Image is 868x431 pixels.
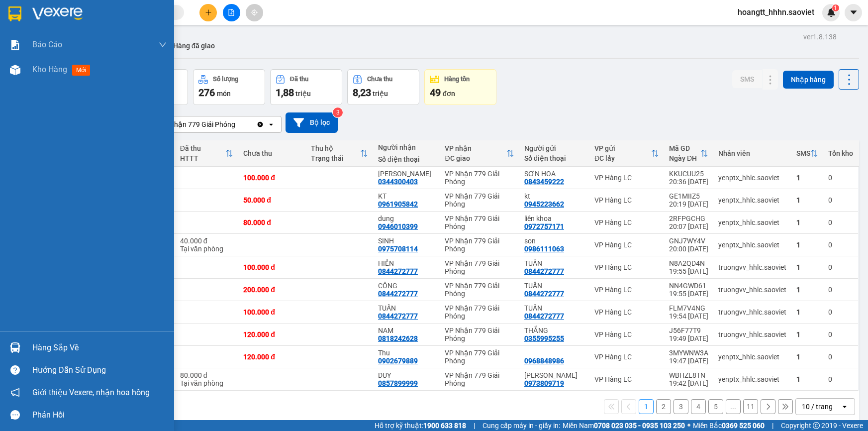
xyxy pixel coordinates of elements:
[378,155,435,163] div: Số điện thoại
[669,200,708,208] div: 20:19 [DATE]
[267,120,275,128] svg: open
[159,119,235,129] div: VP Nhận 779 Giải Phóng
[563,420,685,431] span: Miền Nam
[445,215,514,230] div: VP Nhận 779 Giải Phóng
[32,363,167,378] div: Hướng dẫn sử dụng
[199,4,217,21] button: plus
[834,4,837,11] span: 1
[589,140,664,167] th: Toggle SortBy
[290,76,308,83] div: Đã thu
[228,9,235,16] span: file-add
[828,286,853,294] div: 0
[474,420,475,431] span: |
[594,144,651,152] div: VP gửi
[718,263,786,271] div: truongvv_hhlc.saoviet
[180,154,225,162] div: HTTT
[243,286,300,294] div: 200.000 đ
[180,144,225,152] div: Đã thu
[726,399,741,414] button: ...
[594,174,659,182] div: VP Hàng LC
[718,308,786,316] div: truongvv_hhlc.saoviet
[378,215,435,222] div: dung
[674,399,688,414] button: 3
[223,4,240,21] button: file-add
[295,90,311,98] span: triệu
[378,282,435,290] div: CÔNG
[524,259,584,267] div: TUẤN
[832,4,839,11] sup: 1
[669,379,708,387] div: 19:42 [DATE]
[687,424,690,428] span: ⚪️
[286,112,338,133] button: Bộ lọc
[524,326,584,334] div: THẮNG
[378,192,435,200] div: KT
[524,144,584,152] div: Người gửi
[796,218,818,226] div: 1
[718,218,786,226] div: yenptx_hhlc.saoviet
[445,154,506,162] div: ĐC giao
[159,41,167,49] span: down
[669,267,708,275] div: 19:55 [DATE]
[594,353,659,361] div: VP Hàng LC
[205,9,212,16] span: plus
[217,90,231,98] span: món
[353,87,371,99] span: 8,23
[796,330,818,338] div: 1
[669,290,708,298] div: 19:55 [DATE]
[718,375,786,383] div: yenptx_hhlc.saoviet
[378,143,435,151] div: Người nhận
[691,399,706,414] button: 4
[669,259,708,267] div: N8A2QD4N
[669,245,708,253] div: 20:00 [DATE]
[378,357,418,365] div: 0902679889
[524,312,564,320] div: 0844272777
[828,218,853,226] div: 0
[347,69,419,105] button: Chưa thu8,23 triệu
[378,349,435,357] div: Thu
[10,40,20,50] img: solution-icon
[594,218,659,226] div: VP Hàng LC
[524,200,564,208] div: 0945223662
[378,259,435,267] div: HIỂN
[524,222,564,230] div: 0972757171
[803,31,837,42] div: ver 1.8.138
[669,170,708,178] div: KKUCUU25
[594,375,659,383] div: VP Hàng LC
[175,140,238,167] th: Toggle SortBy
[718,286,786,294] div: truongvv_hhlc.saoviet
[276,87,294,99] span: 1,88
[482,420,560,431] span: Cung cấp máy in - giấy in:
[669,334,708,342] div: 19:49 [DATE]
[594,263,659,271] div: VP Hàng LC
[828,174,853,182] div: 0
[10,365,20,375] span: question-circle
[524,290,564,298] div: 0844272777
[243,263,300,271] div: 100.000 đ
[378,290,418,298] div: 0844272777
[445,326,514,342] div: VP Nhận 779 Giải Phóng
[270,69,342,105] button: Đã thu1,88 triệu
[669,237,708,245] div: GNJ7WY4V
[180,245,233,253] div: Tại văn phòng
[32,408,167,423] div: Phản hồi
[524,245,564,253] div: 0986111063
[443,90,455,98] span: đơn
[180,379,233,387] div: Tại văn phòng
[243,308,300,316] div: 100.000 đ
[594,422,685,430] strong: 0708 023 035 - 0935 103 250
[32,340,167,355] div: Hàng sắp về
[378,200,418,208] div: 0961905842
[669,357,708,365] div: 19:47 [DATE]
[10,410,20,420] span: message
[32,386,150,399] span: Giới thiệu Vexere, nhận hoa hồng
[708,399,723,414] button: 5
[796,149,810,157] div: SMS
[445,170,514,186] div: VP Nhận 779 Giải Phóng
[243,330,300,338] div: 120.000 đ
[444,76,470,83] div: Hàng tồn
[373,90,388,98] span: triệu
[796,286,818,294] div: 1
[669,349,708,357] div: 3MYWNW3A
[524,267,564,275] div: 0844272777
[165,34,223,58] button: Hàng đã giao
